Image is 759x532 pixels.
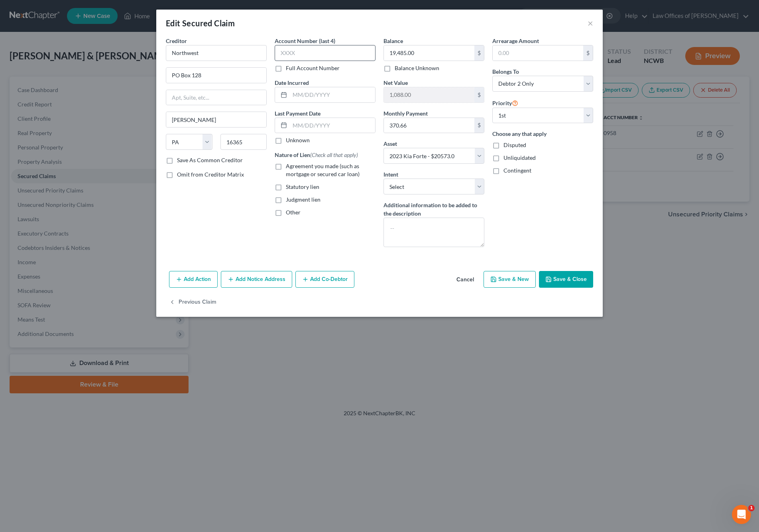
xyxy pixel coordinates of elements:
input: Enter city... [166,112,266,127]
label: Balance [383,37,403,45]
button: Add Co-Debtor [295,271,354,288]
span: Other [286,209,301,216]
label: Balance Unknown [395,64,439,72]
span: Creditor [166,37,187,44]
input: Apt, Suite, etc... [166,90,266,105]
div: $ [474,45,484,61]
div: $ [583,45,593,61]
span: Judgment lien [286,196,321,203]
label: Monthly Payment [383,109,428,118]
label: Intent [383,170,398,179]
span: Contingent [503,167,531,174]
input: Search creditor by name... [166,45,267,61]
input: 0.00 [384,118,474,133]
input: 0.00 [493,45,583,61]
span: Disputed [503,141,526,148]
div: $ [474,118,484,133]
label: Additional information to be added to the description [383,201,484,218]
input: Enter address... [166,68,266,83]
button: Save & New [484,271,536,288]
span: Statutory lien [286,183,319,190]
span: 1 [748,505,755,511]
button: Add Action [169,271,218,288]
iframe: Intercom live chat [732,505,751,524]
div: Edit Secured Claim [166,18,235,29]
label: Arrearage Amount [492,37,539,45]
label: Nature of Lien [275,151,358,159]
label: Save As Common Creditor [177,156,243,164]
span: Asset [383,140,397,147]
input: Enter zip... [220,134,267,150]
button: Cancel [450,272,480,288]
label: Choose any that apply [492,130,593,138]
input: XXXX [275,45,376,61]
input: MM/DD/YYYY [290,87,375,102]
input: MM/DD/YYYY [290,118,375,133]
span: Belongs To [492,68,519,75]
label: Date Incurred [275,79,309,87]
label: Priority [492,98,518,108]
label: Net Value [383,79,408,87]
button: Save & Close [539,271,593,288]
span: (Check all that apply) [310,151,358,158]
input: 0.00 [384,87,474,102]
label: Last Payment Date [275,109,321,118]
span: Omit from Creditor Matrix [177,171,244,178]
input: 0.00 [384,45,474,61]
button: × [588,18,593,28]
label: Full Account Number [286,64,340,72]
button: Add Notice Address [221,271,292,288]
span: Unliquidated [503,154,536,161]
span: Agreement you made (such as mortgage or secured car loan) [286,163,360,177]
label: Unknown [286,136,310,144]
label: Account Number (last 4) [275,37,335,45]
button: Previous Claim [169,294,216,311]
div: $ [474,87,484,102]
